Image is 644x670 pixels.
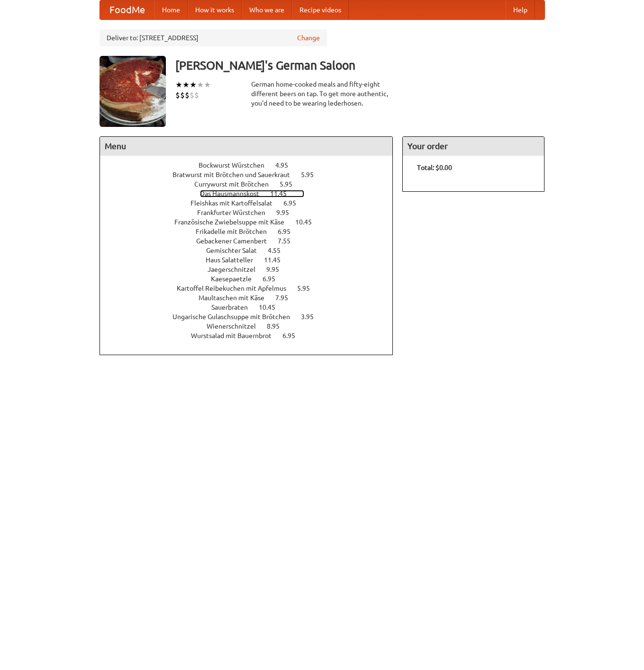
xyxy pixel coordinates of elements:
span: 6.95 [263,275,285,283]
span: 10.45 [259,304,285,311]
span: 4.95 [275,161,298,169]
a: FoodMe [100,0,154,19]
span: Frankfurter Würstchen [197,209,275,216]
span: Frikadelle mit Brötchen [196,228,276,235]
span: Wurstsalad mit Bauernbrot [191,332,281,339]
a: Wienerschnitzel 8.95 [207,322,297,330]
li: ★ [190,80,197,90]
span: Französische Zwiebelsuppe mit Käse [174,218,294,226]
a: Ungarische Gulaschsuppe mit Brötchen 3.95 [172,313,331,321]
span: 4.55 [268,247,290,254]
span: 5.95 [280,180,302,188]
span: 6.95 [283,199,306,207]
a: Change [297,33,320,43]
a: Fleishkas mit Kartoffelsalat 6.95 [190,199,314,207]
a: Who we are [242,0,292,19]
span: Jaegerschnitzel [208,266,265,273]
span: Haus Salatteller [206,256,263,264]
li: ★ [175,80,182,90]
span: 3.95 [301,313,323,321]
span: 9.95 [276,209,299,216]
a: Bockwurst Würstchen 4.95 [199,161,306,169]
span: Kaesepaetzle [211,275,261,283]
span: 5.95 [297,285,319,292]
span: 11.45 [264,256,290,264]
span: 8.95 [267,322,289,330]
span: Gebackener Camenbert [196,237,276,245]
a: Gebackener Camenbert 7.55 [196,237,308,245]
span: Maultaschen mit Käse [199,294,274,302]
span: 7.95 [275,294,298,302]
li: $ [190,90,194,100]
h3: [PERSON_NAME]'s German Saloon [175,56,545,75]
li: ★ [204,80,211,90]
span: Wienerschnitzel [207,322,265,330]
a: Kaesepaetzle 6.95 [211,275,293,283]
a: Bratwurst mit Brötchen und Sauerkraut 5.95 [172,171,331,179]
li: $ [185,90,190,100]
b: Total: $0.00 [417,164,452,171]
span: Currywurst mit Brötchen [194,180,278,188]
span: Sauerbraten [211,304,257,311]
span: 5.95 [301,171,323,179]
a: How it works [188,0,242,19]
a: Das Hausmannskost 11.45 [200,190,304,197]
h4: Menu [100,137,393,156]
span: 11.45 [270,190,296,197]
a: Haus Salatteller 11.45 [206,256,298,264]
a: Gemischter Salat 4.55 [206,247,298,254]
span: 10.45 [295,218,321,226]
li: $ [180,90,185,100]
div: Deliver to: [STREET_ADDRESS] [100,29,327,46]
a: Help [506,0,535,19]
span: Fleishkas mit Kartoffelsalat [190,199,282,207]
a: Currywurst mit Brötchen 5.95 [194,180,310,188]
a: Recipe videos [292,0,349,19]
span: 9.95 [266,266,289,273]
span: Bratwurst mit Brötchen und Sauerkraut [172,171,299,179]
span: Gemischter Salat [206,247,266,254]
li: $ [175,90,180,100]
a: Französische Zwiebelsuppe mit Käse 10.45 [174,218,329,226]
a: Sauerbraten 10.45 [211,304,293,311]
a: Frikadelle mit Brötchen 6.95 [196,228,308,235]
a: Home [154,0,188,19]
span: 6.95 [278,228,300,235]
li: ★ [182,80,190,90]
li: ★ [197,80,204,90]
span: 7.55 [278,237,300,245]
a: Wurstsalad mit Bauernbrot 6.95 [191,332,313,339]
a: Maultaschen mit Käse 7.95 [199,294,306,302]
a: Kartoffel Reibekuchen mit Apfelmus 5.95 [177,285,327,292]
a: Jaegerschnitzel 9.95 [208,266,297,273]
span: Bockwurst Würstchen [199,161,274,169]
span: Kartoffel Reibekuchen mit Apfelmus [177,285,296,292]
span: Ungarische Gulaschsuppe mit Brötchen [172,313,299,321]
span: 6.95 [282,332,305,339]
a: Frankfurter Würstchen 9.95 [197,209,307,216]
span: Das Hausmannskost [200,190,269,197]
div: German home-cooked meals and fifty-eight different beers on tap. To get more authentic, you'd nee... [251,80,393,108]
h4: Your order [403,137,544,156]
li: $ [194,90,199,100]
img: angular.jpg [100,56,166,127]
